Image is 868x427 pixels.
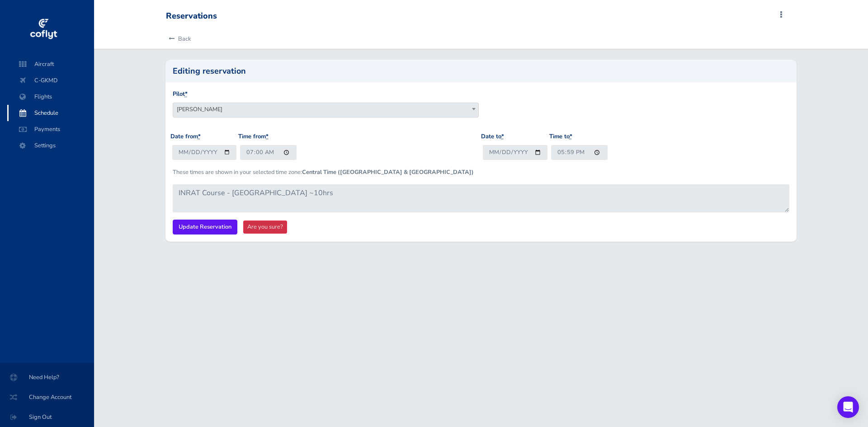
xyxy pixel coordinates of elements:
[173,184,790,212] textarea: INRAT Course - [GEOGRAPHIC_DATA] ~10hrs
[11,389,83,405] span: Change Account
[166,29,191,49] a: Back
[16,72,85,89] span: C-GKMD
[173,67,790,75] h2: Editing reservation
[173,220,237,235] input: Update Reservation
[238,132,269,141] label: Time from
[11,409,83,425] span: Sign Out
[549,132,572,141] label: Time to
[16,137,85,154] span: Settings
[16,89,85,105] span: Flights
[170,132,201,141] label: Date from
[16,121,85,137] span: Payments
[266,132,269,141] abbr: required
[16,56,85,72] span: Aircraft
[837,396,859,418] div: Open Intercom Messenger
[173,89,188,99] label: Pilot
[173,103,479,117] span: Bill White
[28,16,58,43] img: coflyt logo
[501,132,504,141] abbr: required
[16,105,85,121] span: Schedule
[173,168,790,177] p: These times are shown in your selected time zone:
[243,221,287,234] a: Are you sure?
[173,103,478,116] span: Bill White
[185,90,188,98] abbr: required
[166,11,217,21] div: Reservations
[11,369,83,385] span: Need Help?
[302,168,474,176] b: Central Time ([GEOGRAPHIC_DATA] & [GEOGRAPHIC_DATA])
[570,132,572,141] abbr: required
[481,132,504,141] label: Date to
[198,132,201,141] abbr: required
